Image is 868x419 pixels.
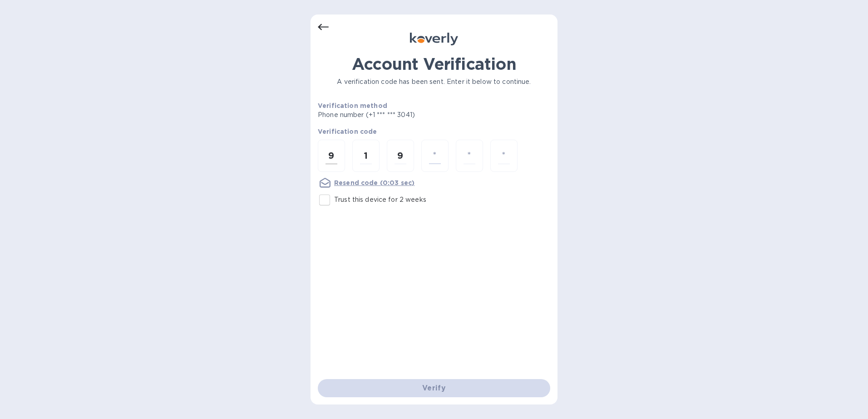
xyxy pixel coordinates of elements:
[318,102,387,109] b: Verification method
[318,110,484,120] p: Phone number (+1 *** *** 3041)
[318,77,550,87] p: A verification code has been sent. Enter it below to continue.
[318,127,550,136] p: Verification code
[318,54,550,73] h1: Account Verification
[334,195,426,205] p: Trust this device for 2 weeks
[334,179,414,186] u: Resend code (0:03 sec)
